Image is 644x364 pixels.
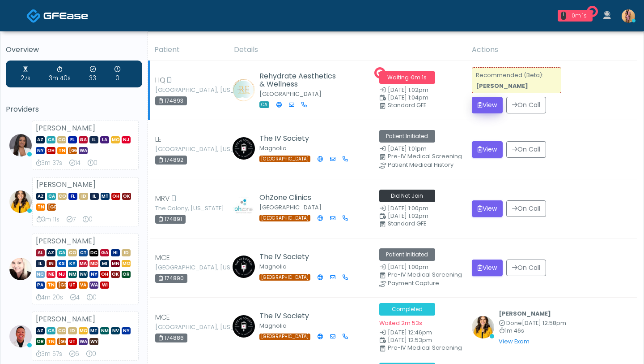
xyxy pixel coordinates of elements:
[79,136,88,143] span: GA
[9,191,32,213] img: Erika Felder
[9,134,32,156] img: Anjali Nandakumar
[47,327,55,334] span: CA
[57,147,66,154] span: TN
[36,193,45,200] span: AZ
[6,105,142,113] h5: Providers
[379,213,462,219] small: Scheduled Time
[379,338,462,343] small: Scheduled Time
[569,12,589,20] div: 0m 1s
[111,327,120,334] span: NV
[233,196,255,219] img: Sunil Kurup
[259,72,338,88] h5: Rehydrate Aesthetics & Wellness
[155,193,170,204] span: MRV
[36,338,45,345] span: OR
[47,260,55,267] span: IN
[36,159,62,168] div: Average Review Time
[68,260,77,267] span: KY
[259,204,322,211] small: [GEOGRAPHIC_DATA]
[69,159,80,168] div: Exams Completed
[26,1,88,30] a: Docovia
[472,316,494,338] img: Erika Felder
[122,249,131,256] span: ID
[155,96,187,105] div: 174893
[506,97,546,113] button: On Call
[36,293,63,302] div: Average Review Time
[155,215,186,224] div: 174891
[89,65,96,83] div: Exams Completed
[233,315,255,338] img: Claire Richardson
[89,249,98,256] span: DC
[36,327,45,334] span: AZ
[100,136,109,143] span: LA
[155,156,187,165] div: 174892
[122,260,131,267] span: MO
[68,282,77,289] span: UT
[506,141,546,158] button: On Call
[155,325,204,330] small: [GEOGRAPHIC_DATA], [US_STATE]
[68,147,77,154] span: [GEOGRAPHIC_DATA]
[472,260,503,276] button: View
[233,256,255,278] img: Claire Richardson
[388,162,470,168] div: Patient Medical History
[36,147,45,154] span: NY
[36,236,95,246] strong: [PERSON_NAME]
[89,338,98,345] span: WY
[36,204,45,211] span: TN
[506,319,522,327] span: Done
[155,252,170,263] span: MCE
[506,200,546,217] button: On Call
[57,136,66,143] span: CO
[101,193,110,200] span: MT
[476,82,528,90] strong: [PERSON_NAME]
[100,271,109,278] span: OH
[379,264,462,270] small: Date Created
[388,204,428,212] span: [DATE] 1:00pm
[259,101,269,108] span: CA
[79,260,88,267] span: MA
[561,12,566,20] div: 1
[472,141,503,158] button: View
[388,145,427,152] span: [DATE] 1:01pm
[9,258,32,280] img: Cynthia Petersen
[259,322,287,329] small: Magnolia
[259,274,310,281] span: [GEOGRAPHIC_DATA]
[388,86,428,94] span: [DATE] 1:02pm
[155,87,204,93] small: [GEOGRAPHIC_DATA], [US_STATE]
[388,263,428,271] span: [DATE] 1:00pm
[259,253,338,261] h5: The IV Society
[379,248,435,261] span: Patient Initiated
[47,338,55,345] span: TN
[379,146,462,152] small: Date Created
[57,260,66,267] span: KS
[86,350,96,359] div: Extended Exams
[79,327,88,334] span: MO
[259,263,287,270] small: Magnolia
[69,350,79,359] div: Exams Completed
[36,314,95,324] strong: [PERSON_NAME]
[111,260,120,267] span: MN
[67,215,76,224] div: Exams Completed
[122,271,131,278] span: OR
[379,87,462,93] small: Date Created
[233,137,255,160] img: Claire Richardson
[388,336,432,344] span: [DATE] 12:53pm
[9,325,32,347] img: Gerald Dungo
[388,94,428,101] span: [DATE] 1:04pm
[36,215,59,224] div: Average Review Time
[622,9,635,23] img: India Younger
[259,215,310,221] span: [GEOGRAPHIC_DATA]
[111,193,120,200] span: OH
[100,327,109,334] span: NM
[155,134,161,145] span: LE
[36,249,45,256] span: AL
[111,271,120,278] span: OK
[476,71,543,90] small: Recommended (Beta):
[472,97,503,113] button: View
[411,74,427,81] span: 0m 1s
[111,136,120,143] span: MO
[499,321,566,326] small: Completed at
[472,200,503,217] button: View
[79,271,88,278] span: NV
[6,46,142,54] h5: Overview
[155,206,204,211] small: The Colony, [US_STATE]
